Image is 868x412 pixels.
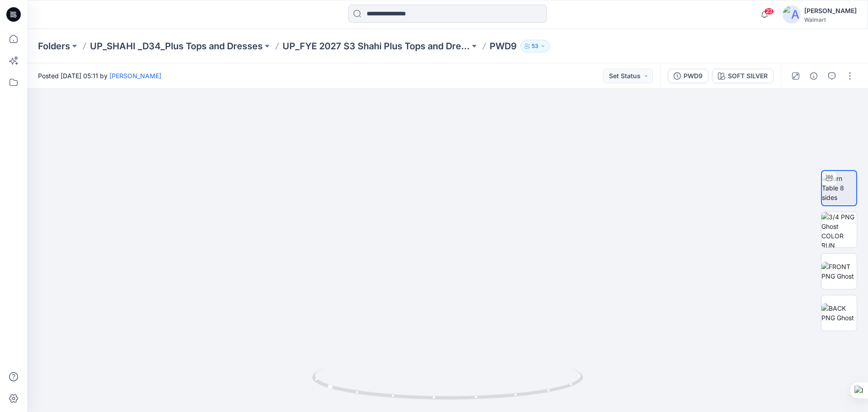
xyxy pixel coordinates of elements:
[490,40,517,52] p: PWD9
[821,303,857,322] img: BACK PNG Ghost
[807,69,821,83] button: Details
[90,40,263,52] a: UP_SHAHI _D34_Plus Tops and Dresses
[38,71,161,81] span: Posted [DATE] 05:11 by
[520,40,550,52] button: 53
[821,262,857,281] img: FRONT PNG Ghost
[764,8,774,15] span: 23
[804,16,857,23] div: Walmart
[283,40,470,52] a: UP_FYE 2027 S3 Shahi Plus Tops and Dress
[668,69,708,83] button: PWD9
[109,72,161,80] a: [PERSON_NAME]
[532,41,538,51] p: 53
[783,5,801,24] img: avatar
[821,212,857,247] img: 3/4 PNG Ghost COLOR RUN
[822,174,856,202] img: Turn Table 8 sides
[728,71,768,81] div: SOFT SILVER
[712,69,774,83] button: SOFT SILVER
[38,40,70,52] a: Folders
[684,71,703,81] div: PWD9
[804,5,857,16] div: [PERSON_NAME]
